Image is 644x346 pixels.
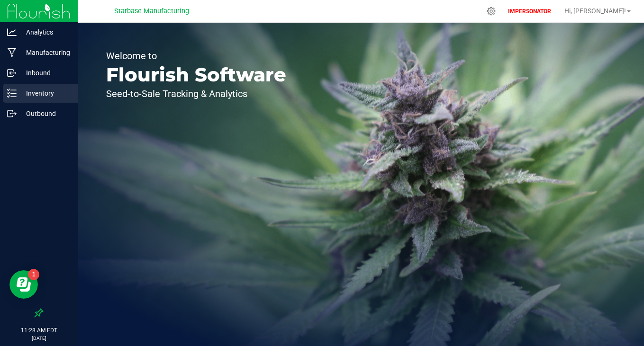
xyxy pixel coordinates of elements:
inline-svg: Manufacturing [7,48,17,57]
span: Starbase Manufacturing [114,7,189,15]
p: IMPERSONATOR [504,7,555,16]
p: Outbound [17,108,73,119]
inline-svg: Inventory [7,89,17,98]
p: [DATE] [4,335,73,342]
div: Manage settings [485,7,497,16]
p: Inventory [17,88,73,99]
iframe: Resource center [9,270,38,299]
span: Hi, [PERSON_NAME]! [564,7,626,15]
p: Flourish Software [106,65,286,84]
inline-svg: Inbound [7,68,17,78]
p: Welcome to [106,51,286,61]
iframe: Resource center unread badge [28,269,39,280]
p: Seed-to-Sale Tracking & Analytics [106,89,286,98]
label: Pin the sidebar to full width on large screens [34,308,44,318]
p: Inbound [17,67,73,79]
inline-svg: Analytics [7,27,17,37]
p: 11:28 AM EDT [4,326,73,335]
inline-svg: Outbound [7,109,17,118]
p: Analytics [17,27,73,38]
p: Manufacturing [17,47,73,58]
